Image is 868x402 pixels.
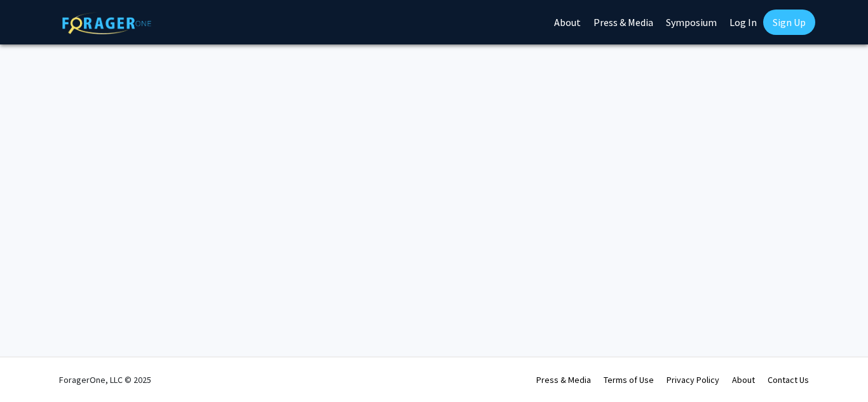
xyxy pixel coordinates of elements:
[732,374,755,385] a: About
[62,12,151,34] img: ForagerOne Logo
[536,374,591,385] a: Press & Media
[763,10,815,35] a: Sign Up
[768,374,809,385] a: Contact Us
[59,358,151,402] div: ForagerOne, LLC © 2025
[604,374,654,385] a: Terms of Use
[667,374,719,385] a: Privacy Policy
